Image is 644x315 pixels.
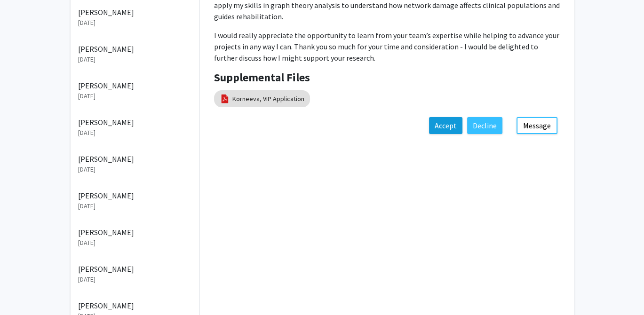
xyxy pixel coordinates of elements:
[429,117,462,134] button: Accept
[220,94,230,104] img: pdf_icon.png
[78,190,192,201] p: [PERSON_NAME]
[78,91,192,101] p: [DATE]
[78,117,192,128] p: [PERSON_NAME]
[78,201,192,211] p: [DATE]
[232,94,304,104] a: Korneeva, VIP Application
[78,80,192,91] p: [PERSON_NAME]
[214,30,560,63] p: I would really appreciate the opportunity to learn from your team’s expertise while helping to ad...
[78,165,192,174] p: [DATE]
[78,43,192,55] p: [PERSON_NAME]
[214,71,560,85] h4: Supplemental Files
[517,117,557,134] button: Message
[78,55,192,64] p: [DATE]
[78,238,192,248] p: [DATE]
[78,18,192,28] p: [DATE]
[467,117,502,134] button: Decline
[78,227,192,238] p: [PERSON_NAME]
[78,128,192,138] p: [DATE]
[78,300,192,311] p: [PERSON_NAME]
[78,7,192,18] p: [PERSON_NAME]
[78,275,192,284] p: [DATE]
[78,263,192,275] p: [PERSON_NAME]
[78,153,192,165] p: [PERSON_NAME]
[7,273,40,308] iframe: Chat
